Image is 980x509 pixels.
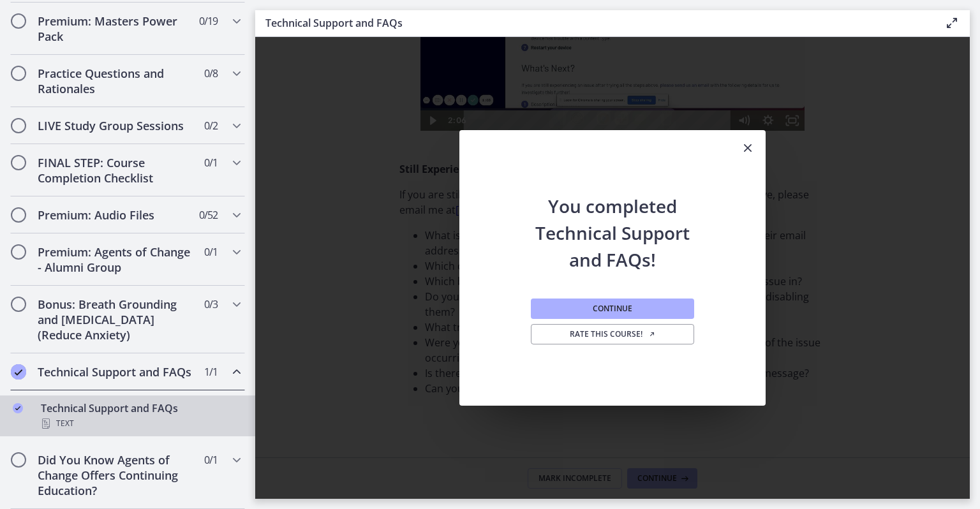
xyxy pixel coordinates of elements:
span: 0 / 52 [199,207,218,223]
h2: You completed Technical Support and FAQs! [528,167,697,273]
div: Technical Support and FAQs [41,401,240,431]
h2: Premium: Masters Power Pack [38,13,193,44]
span: 0 / 1 [204,244,218,260]
button: Play Video [21,219,45,240]
h2: LIVE Study Group Sessions [38,118,193,133]
span: 0 / 1 [204,452,218,468]
h2: Practice Questions and Rationales [38,66,193,96]
button: Play Video: c2vc7gtgqj4mguj7ic2g.mp4 [175,85,251,133]
span: Continue [593,304,632,314]
span: 0 / 8 [204,66,218,81]
div: Text [41,416,240,431]
button: Close [730,130,766,167]
h2: Premium: Agents of Change - Alumni Group [38,244,193,275]
span: 0 / 19 [199,13,218,29]
button: Show settings menu [357,219,381,240]
button: Mute [332,219,357,240]
h2: Bonus: Breath Grounding and [MEDICAL_DATA] (Reduce Anxiety) [38,297,193,343]
h2: Did You Know Agents of Change Offers Continuing Education? [38,452,193,498]
i: Opens in a new window [648,330,656,338]
div: Playbar [73,219,326,240]
h3: Technical Support and FAQs [265,15,924,31]
span: 0 / 1 [204,155,218,170]
i: Completed [11,364,26,380]
a: Rate this course! Opens in a new window [531,324,694,344]
i: Completed [13,403,23,413]
h2: Premium: Audio Files [38,207,193,223]
span: 0 / 2 [204,118,218,133]
span: 1 / 1 [204,364,218,380]
button: Fullscreen [381,219,405,240]
span: 0 / 3 [204,297,218,312]
span: Rate this course! [570,329,656,339]
h2: Technical Support and FAQs [38,364,193,380]
h2: FINAL STEP: Course Completion Checklist [38,155,193,186]
button: Continue [531,299,694,319]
